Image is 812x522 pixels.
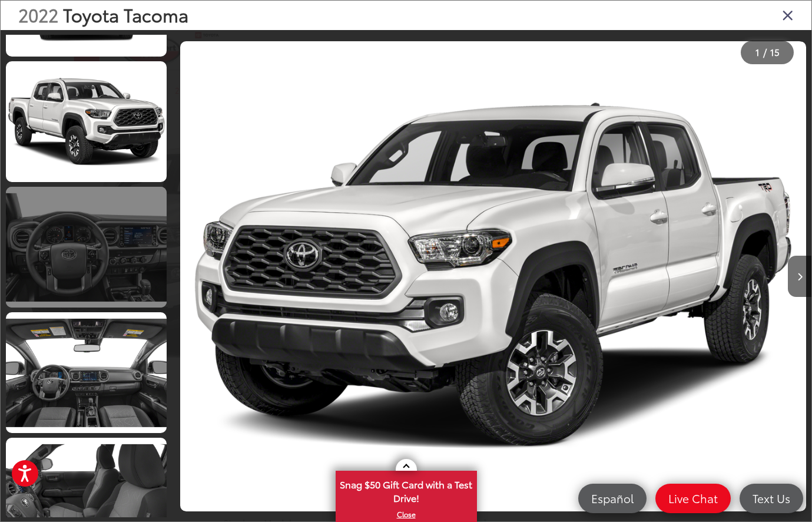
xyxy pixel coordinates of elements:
span: Español [585,491,639,506]
span: Text Us [747,491,796,506]
span: 15 [770,45,780,58]
a: Live Chat [655,484,731,513]
a: Text Us [740,484,803,513]
i: Close gallery [782,7,794,22]
div: 2022 Toyota Tacoma TRD Off-Road V6 0 [174,41,811,511]
img: 2022 Toyota Tacoma TRD Off-Road V6 [4,60,168,183]
span: Live Chat [662,491,724,506]
button: Next image [788,256,811,297]
img: 2022 Toyota Tacoma TRD Off-Road V6 [180,41,806,511]
span: 2022 [18,2,58,27]
span: 1 [755,45,760,58]
span: Toyota Tacoma [63,2,188,27]
span: Snag $50 Gift Card with a Test Drive! [337,472,476,508]
a: Español [578,484,647,513]
span: / [762,48,768,57]
img: 2022 Toyota Tacoma TRD Off-Road V6 [4,311,168,434]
